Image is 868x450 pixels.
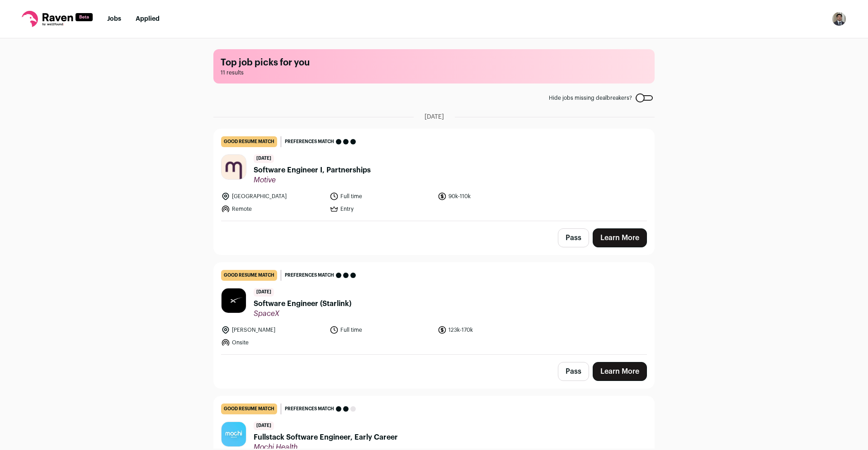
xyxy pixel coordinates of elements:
[549,94,632,102] span: Hide jobs missing dealbreakers?
[254,154,274,163] span: [DATE]
[214,129,654,221] a: good resume match Preferences match [DATE] Software Engineer I, Partnerships Motive [GEOGRAPHIC_D...
[285,137,334,146] span: Preferences match
[214,263,654,354] a: good resume match Preferences match [DATE] Software Engineer (Starlink) SpaceX [PERSON_NAME] Full...
[221,56,647,69] h1: Top job picks for you
[254,309,351,318] span: SpaceX
[221,204,324,213] li: Remote
[222,288,246,313] img: e5c17caf2921cb359df06f267f70cea9100fc977a63e3fce2418c377f2bbb89c.jpg
[285,271,334,280] span: Preferences match
[222,155,246,179] img: d4e4fbe2f5ab969a7d9ce88f155d316de3dbf67a66ba4afb8882427ad8003bf7.jpg
[254,288,274,297] span: [DATE]
[254,165,371,176] span: Software Engineer I, Partnerships
[593,228,647,247] a: Learn More
[558,362,589,381] button: Pass
[425,112,444,121] span: [DATE]
[832,12,846,26] button: Open dropdown
[221,404,277,414] div: good resume match
[438,325,541,334] li: 123k-170k
[832,12,846,26] img: 15889317-medium_jpg
[221,325,324,334] li: [PERSON_NAME]
[254,176,371,185] span: Motive
[558,228,589,247] button: Pass
[330,192,433,201] li: Full time
[222,422,246,446] img: 500c0e26cc79d944e0d104ded22ce6ee60390aa6dc7fefce30730f66baf2ee9f.jpg
[438,192,541,201] li: 90k-110k
[221,136,277,147] div: good resume match
[107,16,121,22] a: Jobs
[221,69,647,76] span: 11 results
[593,362,647,381] a: Learn More
[136,16,160,22] a: Applied
[221,192,324,201] li: [GEOGRAPHIC_DATA]
[221,270,277,281] div: good resume match
[330,204,433,213] li: Entry
[285,404,334,413] span: Preferences match
[254,432,398,443] span: Fullstack Software Engineer, Early Career
[254,422,274,430] span: [DATE]
[330,325,433,334] li: Full time
[221,338,324,347] li: Onsite
[254,298,351,309] span: Software Engineer (Starlink)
